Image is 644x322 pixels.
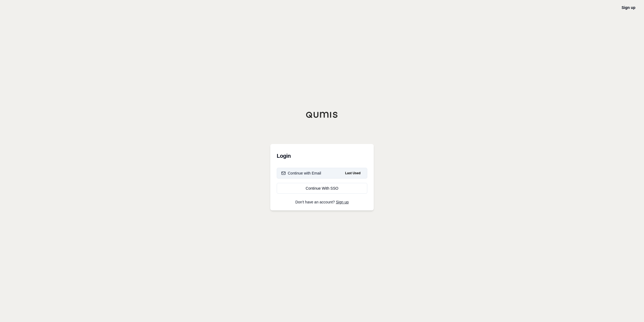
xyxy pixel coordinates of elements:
[277,150,367,161] h3: Login
[281,186,363,191] div: Continue With SSO
[336,200,349,204] a: Sign up
[277,183,367,194] a: Continue With SSO
[343,170,363,176] span: Last Used
[622,5,635,10] a: Sign up
[277,168,367,179] button: Continue with EmailLast Used
[277,200,367,204] p: Don't have an account?
[306,112,338,118] img: Qumis
[281,170,321,176] div: Continue with Email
